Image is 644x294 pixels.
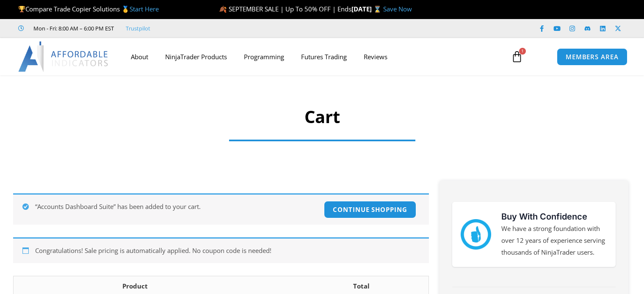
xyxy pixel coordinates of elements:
[19,6,25,12] img: 🏆
[219,5,351,13] span: 🍂 SEPTEMBER SALE | Up To 50% OFF | Ends
[13,193,429,225] div: “Accounts Dashboard Suite” has been added to your cart.
[13,237,429,263] div: Congratulations! Sale pricing is automatically applied. No coupon code is needed!
[18,41,109,72] img: LogoAI | Affordable Indicators – NinjaTrader
[383,5,412,13] a: Save Now
[31,23,114,33] span: Mon - Fri: 8:00 AM – 6:00 PM EST
[566,54,619,60] span: MEMBERS AREA
[293,47,355,66] a: Futures Trading
[461,219,491,250] img: mark thumbs good 43913 | Affordable Indicators – NinjaTrader
[501,210,607,223] h3: Buy With Confidence
[122,47,157,66] a: About
[18,5,159,13] span: Compare Trade Copier Solutions 🥇
[122,47,503,66] nav: Menu
[221,105,424,129] h1: Cart
[355,47,396,66] a: Reviews
[235,47,293,66] a: Programming
[498,44,536,69] a: 1
[130,5,159,13] a: Start Here
[324,201,416,218] a: Continue shopping
[351,5,383,13] strong: [DATE] ⌛
[126,23,150,33] a: Trustpilot
[519,48,526,55] span: 1
[501,223,607,258] p: We have a strong foundation with over 12 years of experience serving thousands of NinjaTrader users.
[557,48,627,66] a: MEMBERS AREA
[157,47,235,66] a: NinjaTrader Products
